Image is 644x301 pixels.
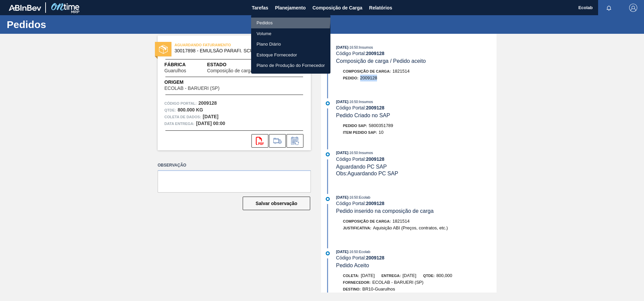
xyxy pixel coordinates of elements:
[251,18,330,28] a: Pedidos
[251,60,330,71] a: Plano de Produção do Fornecedor
[251,39,330,50] a: Plano Diário
[251,50,330,60] a: Estoque Fornecedor
[251,28,330,39] a: Volume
